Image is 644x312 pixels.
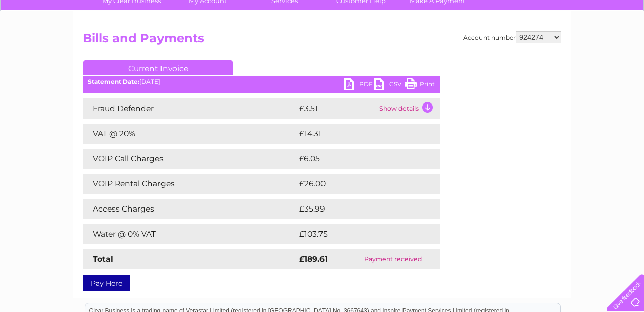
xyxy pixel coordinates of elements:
b: Statement Date: [88,78,139,85]
h2: Bills and Payments [83,31,561,50]
td: Fraud Defender [83,98,297,119]
td: £3.51 [297,98,377,119]
td: Water @ 0% VAT [83,224,297,244]
a: Blog [556,43,571,50]
a: Water [467,43,486,50]
td: £35.99 [297,199,420,219]
div: Account number [463,31,561,43]
a: 0333 014 3131 [454,5,524,18]
td: £103.75 [297,224,421,244]
td: £14.31 [297,124,418,144]
img: logo.png [23,26,74,57]
div: [DATE] [83,78,440,85]
div: Clear Business is a trading name of Verastar Limited (registered in [GEOGRAPHIC_DATA] No. 3667643... [85,6,560,49]
td: Payment received [347,249,440,269]
td: VOIP Call Charges [83,149,297,169]
td: £26.00 [297,174,420,194]
a: Telecoms [520,43,550,50]
a: Energy [492,43,514,50]
a: Pay Here [83,275,130,291]
a: CSV [374,78,405,93]
a: Print [405,78,435,93]
td: Access Charges [83,199,297,219]
td: £6.05 [297,149,416,169]
a: Current Invoice [83,60,233,75]
a: Log out [611,43,634,50]
a: PDF [344,78,374,93]
a: Contact [577,43,602,50]
strong: £189.61 [299,254,328,264]
td: Show details [377,98,440,119]
td: VOIP Rental Charges [83,174,297,194]
strong: Total [93,254,113,264]
td: VAT @ 20% [83,124,297,144]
